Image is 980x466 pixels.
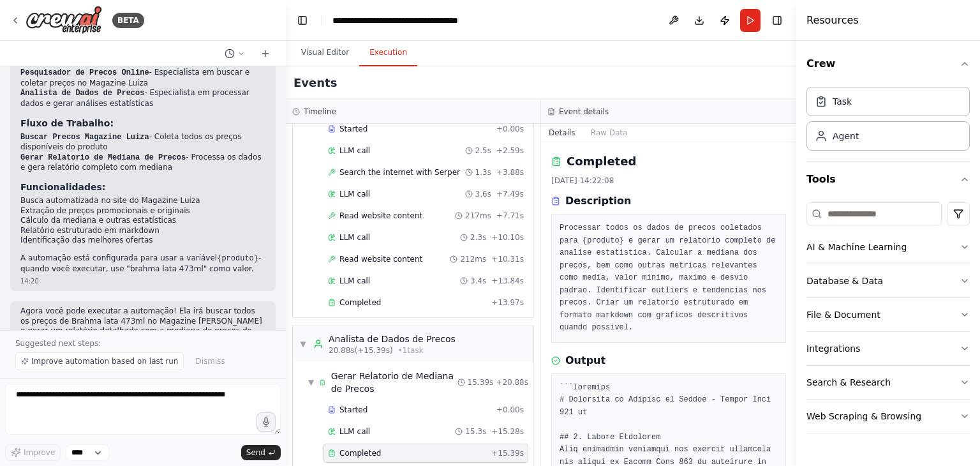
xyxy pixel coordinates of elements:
span: 3.6s [475,189,491,199]
strong: Fluxo de Trabalho: [20,118,114,128]
span: + 13.84s [491,276,524,286]
li: Cálculo da mediana e outras estatísticas [20,216,265,226]
span: + 2.59s [496,146,524,156]
button: Tools [806,162,970,197]
li: Extração de preços promocionais e originais [20,206,265,216]
h4: Resources [806,13,859,28]
button: Web Scraping & Browsing [806,400,970,433]
span: Started [339,405,367,415]
span: 3.4s [470,276,486,286]
li: Relatório estruturado em markdown [20,226,265,236]
span: 15.39s [468,377,494,387]
li: - Coleta todos os preços disponíveis do produto [20,132,265,153]
button: Search & Research [806,366,970,399]
button: Hide right sidebar [768,11,786,29]
span: + 20.88s [496,377,528,387]
button: Send [241,445,281,460]
span: LLM call [339,232,370,243]
img: Logo [26,6,102,34]
button: Crew [806,46,970,82]
li: - Especialista em buscar e coletar preços no Magazine Luiza [20,68,265,88]
span: ▼ [299,339,307,349]
code: {produto} [217,254,258,263]
code: Gerar Relatorio de Mediana de Precos [20,153,186,162]
span: + 7.49s [496,189,524,199]
h3: Event details [559,107,609,117]
span: + 15.39s [491,448,524,458]
span: Search the internet with Serper [339,167,460,177]
span: Started [339,124,367,134]
button: Improve [5,444,61,461]
span: LLM call [339,189,370,199]
span: ▼ [308,377,314,387]
div: Analista de Dados de Precos [329,333,456,345]
span: 20.88s (+15.39s) [329,345,393,356]
span: 1.3s [475,167,491,177]
nav: breadcrumb [332,14,476,27]
p: Suggested next steps: [15,338,271,349]
h3: Output [565,353,605,368]
span: 217ms [465,211,491,221]
span: Send [246,447,265,458]
div: Crew [806,82,970,161]
li: Identificação das melhores ofertas [20,236,265,246]
h3: Description [565,193,631,209]
p: A automação está configurada para usar a variável - quando você executar, use "brahma lata 473ml"... [20,253,265,274]
span: LLM call [339,276,370,286]
button: Execution [359,40,417,66]
button: Details [541,124,583,142]
button: Switch to previous chat [219,46,250,61]
button: File & Document [806,298,970,331]
h2: Completed [567,153,636,170]
button: Database & Data [806,264,970,297]
button: AI & Machine Learning [806,230,970,264]
li: Busca automatizada no site do Magazine Luiza [20,196,265,206]
span: + 10.31s [491,254,524,264]
li: - Especialista em processar dados e gerar análises estatísticas [20,88,265,109]
span: Improve automation based on last run [31,356,178,366]
button: Dismiss [189,352,231,370]
span: + 10.10s [491,232,524,243]
span: 2.3s [470,232,486,243]
button: Hide left sidebar [293,11,311,29]
span: Completed [339,297,381,308]
button: Start a new chat [255,46,276,61]
span: LLM call [339,426,370,437]
button: Click to speak your automation idea [256,412,276,432]
div: Task [833,95,852,108]
div: Gerar Relatorio de Mediana de Precos [331,370,457,395]
p: Agora você pode executar a automação! Ela irá buscar todos os preços de Brahma lata 473ml no Maga... [20,306,265,346]
div: Agent [833,130,859,142]
span: Dismiss [195,356,225,366]
span: + 7.71s [496,211,524,221]
div: Tools [806,197,970,444]
strong: Funcionalidades: [20,182,105,192]
li: - Processa os dados e gera relatório completo com mediana [20,153,265,173]
code: Analista de Dados de Precos [20,89,144,98]
div: 14:20 [20,276,265,286]
button: Improve automation based on last run [15,352,184,370]
span: Read website content [339,211,422,221]
span: Read website content [339,254,422,264]
span: + 0.00s [496,405,524,415]
h3: Timeline [304,107,336,117]
span: 212ms [460,254,486,264]
h2: Events [293,74,337,92]
button: Visual Editor [291,40,359,66]
button: Integrations [806,332,970,365]
span: 2.5s [475,146,491,156]
span: Improve [24,447,55,458]
span: + 15.28s [491,426,524,437]
code: Pesquisador de Precos Online [20,68,149,77]
span: + 3.88s [496,167,524,177]
div: [DATE] 14:22:08 [551,176,786,186]
span: LLM call [339,146,370,156]
span: + 13.97s [491,297,524,308]
code: Buscar Precos Magazine Luiza [20,133,149,142]
span: 15.3s [465,426,486,437]
div: BETA [112,13,144,28]
button: Raw Data [583,124,635,142]
span: + 0.00s [496,124,524,134]
span: Completed [339,448,381,458]
pre: Processar todos os dados de precos coletados para {produto} e gerar um relatorio completo de anal... [560,222,778,334]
